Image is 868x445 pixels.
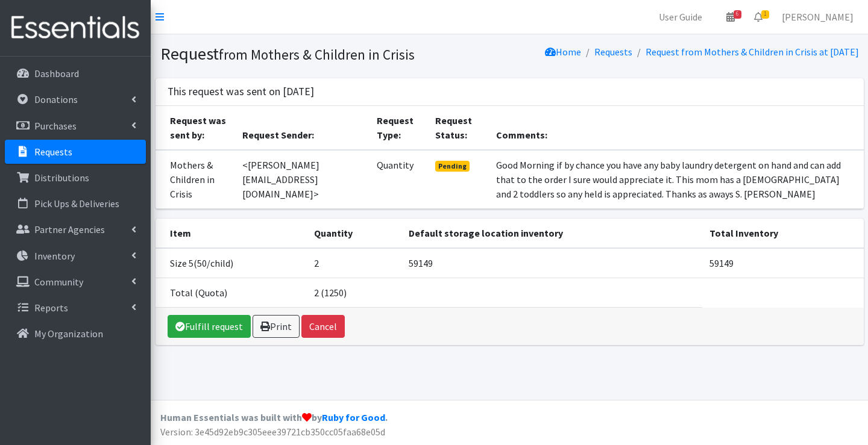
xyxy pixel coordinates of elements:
[156,219,307,248] th: Item
[156,278,307,307] td: Total (Quota)
[34,198,119,210] p: Pick Ups & Deliveries
[401,248,702,278] td: 59149
[168,86,314,98] h3: This request was sent on [DATE]
[322,411,385,423] a: Ruby for Good
[646,46,859,58] a: Request from Mothers & Children in Crisis at [DATE]
[160,426,385,438] span: Version: 3e45d92eb9c305eee39721cb350cc05faa68e05d
[253,315,300,338] a: Print
[307,248,401,278] td: 2
[761,10,769,19] span: 1
[34,276,83,288] p: Community
[5,296,146,320] a: Reports
[34,93,78,105] p: Donations
[744,5,772,29] a: 1
[5,217,146,241] a: Partner Agencies
[5,140,146,164] a: Requests
[5,191,146,216] a: Pick Ups & Deliveries
[5,166,146,190] a: Distributions
[370,150,428,209] td: Quantity
[34,120,77,132] p: Purchases
[734,10,741,19] span: 6
[156,150,236,209] td: Mothers & Children in Crisis
[156,106,236,150] th: Request was sent by:
[428,106,489,150] th: Request Status:
[649,5,712,29] a: User Guide
[168,315,251,338] a: Fulfill request
[160,411,388,423] strong: Human Essentials was built with by .
[5,322,146,346] a: My Organization
[34,302,68,314] p: Reports
[772,5,863,29] a: [PERSON_NAME]
[34,146,72,158] p: Requests
[5,270,146,294] a: Community
[702,219,863,248] th: Total Inventory
[717,5,744,29] a: 6
[34,172,89,184] p: Distributions
[307,219,401,248] th: Quantity
[156,248,307,278] td: Size 5(50/child)
[5,244,146,268] a: Inventory
[435,161,470,172] span: Pending
[301,315,345,338] button: Cancel
[489,106,864,150] th: Comments:
[5,114,146,138] a: Purchases
[307,278,401,307] td: 2 (1250)
[34,223,105,235] p: Partner Agencies
[34,328,103,340] p: My Organization
[34,250,75,262] p: Inventory
[219,46,415,63] small: from Mothers & Children in Crisis
[545,46,581,58] a: Home
[594,46,632,58] a: Requests
[235,150,370,209] td: <[PERSON_NAME][EMAIL_ADDRESS][DOMAIN_NAME]>
[160,43,505,64] h1: Request
[34,67,79,79] p: Dashboard
[5,61,146,86] a: Dashboard
[489,150,864,209] td: Good Morning if by chance you have any baby laundry detergent on hand and can add that to the ord...
[370,106,428,150] th: Request Type:
[702,248,863,278] td: 59149
[235,106,370,150] th: Request Sender:
[401,219,702,248] th: Default storage location inventory
[5,8,146,48] img: HumanEssentials
[5,87,146,111] a: Donations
